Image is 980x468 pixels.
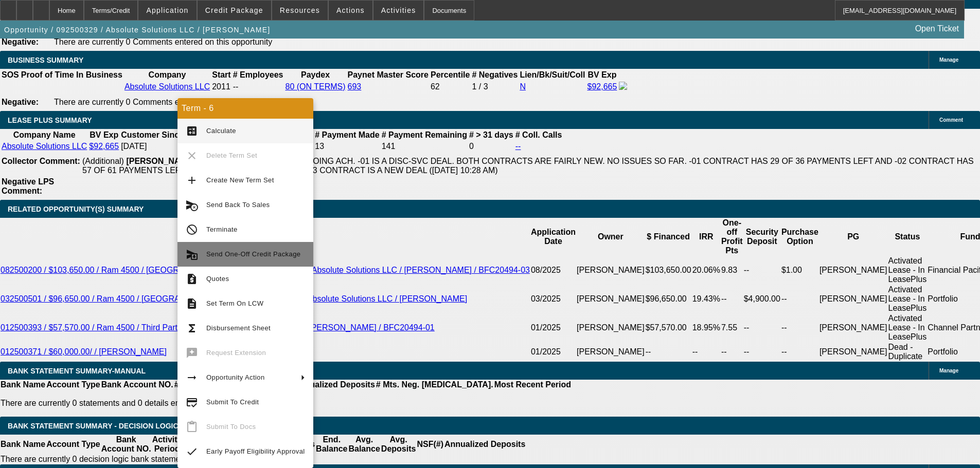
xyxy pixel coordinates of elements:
span: Opportunity Action [206,373,265,381]
td: -- [781,313,819,342]
th: Status [888,218,928,256]
th: Bank Account NO. [101,435,152,454]
span: Quotes [206,275,229,283]
a: $92,665 [587,82,617,91]
td: 2011 [211,81,231,92]
span: There are currently 0 Comments entered on this opportunity [54,98,272,106]
td: 19.43% [692,285,721,313]
th: One-off Profit Pts [721,218,743,256]
mat-icon: functions [186,322,198,334]
td: $1.00 [781,256,819,285]
td: [DATE] [120,141,184,152]
mat-icon: calculate [186,125,198,137]
td: Dead - Duplicate [888,342,928,362]
th: End. Balance [315,435,348,454]
a: Absolute Solutions LLC [124,82,210,91]
td: 141 [381,141,468,152]
button: Actions [329,1,372,20]
mat-icon: check [186,445,198,458]
div: Term - 6 [177,98,313,119]
div: 62 [431,82,470,91]
b: Start [212,70,230,79]
b: Collector Comment: [2,157,80,165]
td: -- [692,342,721,362]
b: Negative LPS Comment: [2,177,54,195]
th: Avg. Balance [348,435,380,454]
b: # Negatives [472,70,518,79]
th: Application Date [530,218,576,256]
span: Send One-Off Credit Package [206,250,300,258]
span: Bank Statement Summary - Decision Logic [8,422,179,430]
th: Security Deposit [743,218,781,256]
td: -- [781,285,819,313]
span: Disbursement Sheet [206,324,271,332]
td: [PERSON_NAME] [819,285,888,313]
span: Resources [280,6,320,14]
td: 9.83 [721,256,743,285]
td: -- [743,342,781,362]
td: 13 [314,141,380,152]
a: $92,665 [89,142,119,151]
mat-icon: arrow_right_alt [186,371,198,384]
b: Percentile [431,70,470,79]
a: N [520,82,526,91]
td: 18.95% [692,313,721,342]
span: Terminate [206,226,238,233]
b: Company [149,70,186,79]
span: Actions [336,6,365,14]
p: There are currently 0 statements and 0 details entered on this opportunity [1,399,571,408]
td: 03/2025 [530,285,576,313]
mat-icon: not_interested [186,223,198,236]
b: [PERSON_NAME]: [126,157,198,165]
span: Manage [939,57,958,63]
th: IRR [692,218,721,256]
span: Opportunity / 092500329 / Absolute Solutions LLC / [PERSON_NAME] [4,26,270,34]
td: [PERSON_NAME] [819,342,888,362]
b: Lien/Bk/Suit/Coll [520,70,585,79]
td: 08/2025 [530,256,576,285]
a: Absolute Solutions LLC [2,142,87,151]
td: Activated Lease - In LeasePlus [888,285,928,313]
td: [PERSON_NAME] [576,256,645,285]
td: [PERSON_NAME] [819,256,888,285]
td: -- [781,342,819,362]
th: NSF(#) [416,435,444,454]
b: # > 31 days [469,130,513,139]
th: Annualized Deposits [444,435,526,454]
b: Negative: [2,98,39,106]
td: 01/2025 [530,313,576,342]
span: Credit Package [205,6,263,14]
mat-icon: send_and_archive [186,248,198,260]
td: -- [721,342,743,362]
td: 7.55 [721,313,743,342]
b: Customer Since [121,130,184,139]
b: # Payment Made [315,130,379,139]
td: [PERSON_NAME] [576,285,645,313]
a: 012500371 / $60,000.00/ / [PERSON_NAME] [1,347,167,356]
th: Proof of Time In Business [21,70,123,80]
td: Activated Lease - In LeasePlus [888,256,928,285]
a: 032500501 / $96,650.00 / Ram 4500 / [GEOGRAPHIC_DATA] Wrecker Sales, Inc. / Absolute Solutions LL... [1,294,467,303]
b: Company Name [13,130,76,139]
a: 082500200 / $103,650.00 / Ram 4500 / [GEOGRAPHIC_DATA] Wrecker Sales, Inc. / Absolute Solutions L... [1,266,530,274]
span: Create New Term Set [206,176,274,184]
td: $96,650.00 [645,285,692,313]
a: 80 (ON TERMS) [285,82,345,91]
mat-icon: description [186,297,198,310]
th: Account Type [46,380,101,390]
th: PG [819,218,888,256]
mat-icon: request_quote [186,273,198,285]
td: Activated Lease - In LeasePlus [888,313,928,342]
span: Activities [381,6,416,14]
span: Manage [939,368,958,373]
th: Bank Account NO. [101,380,174,390]
td: $57,570.00 [645,313,692,342]
a: Open Ticket [911,20,963,38]
mat-icon: cancel_schedule_send [186,199,198,211]
td: -- [743,313,781,342]
span: Submit To Credit [206,398,259,406]
td: 20.06% [692,256,721,285]
td: [PERSON_NAME] [576,313,645,342]
span: Early Payoff Eligibility Approval [206,447,305,455]
button: Resources [272,1,328,20]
